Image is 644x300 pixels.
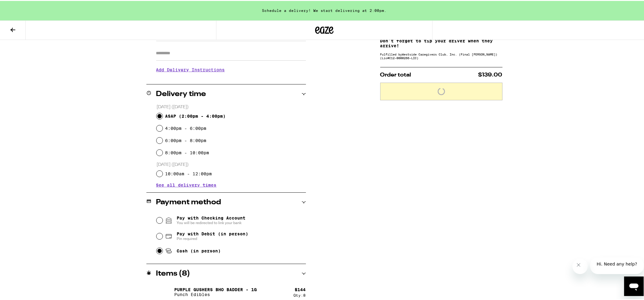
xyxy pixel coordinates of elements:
[572,258,588,273] iframe: Close message
[156,90,206,97] h2: Delivery time
[478,71,502,77] span: $139.00
[177,248,221,252] span: Cash (in person)
[156,103,306,109] p: [DATE] ([DATE])
[165,113,226,118] span: ASAP ( 2:00pm - 4:00pm )
[380,52,502,59] div: Fulfilled by Westside Caregivers Club, Inc. (Final [PERSON_NAME]) (Lic# C12-0000266-LIC )
[156,198,221,205] h2: Payment method
[165,149,209,154] label: 8:00pm - 10:00pm
[177,230,248,235] span: Pay with Debit (in person)
[175,286,257,291] p: Purple Gushers BHO Badder - 1g
[165,125,206,130] label: 4:00pm - 6:00pm
[177,220,245,224] span: You will be redirected to link your bank
[177,235,248,240] span: Pin required
[380,37,502,47] p: Don't forget to tip your driver when they arrive!
[156,182,217,186] button: See all delivery times
[294,292,306,296] div: Qty: 8
[156,283,173,300] img: Purple Gushers BHO Badder - 1g
[590,256,644,273] iframe: Message from company
[156,62,306,76] h3: Add Delivery Instructions
[624,276,644,295] iframe: Button to launch messaging window
[156,161,306,167] p: [DATE] ([DATE])
[165,137,206,142] label: 6:00pm - 8:00pm
[295,286,306,291] div: $ 144
[177,215,245,224] span: Pay with Checking Account
[380,71,411,77] span: Order total
[156,269,190,277] h2: Items ( 8 )
[156,76,306,81] p: We'll contact you at [PHONE_NUMBER] when we arrive
[175,291,257,296] p: Punch Edibles
[165,170,212,175] label: 10:00am - 12:00pm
